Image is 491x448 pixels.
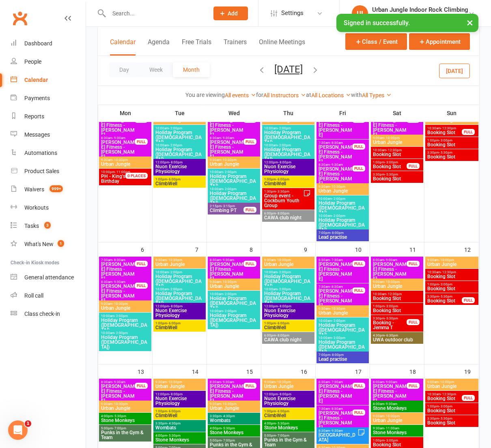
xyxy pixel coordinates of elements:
[114,331,128,335] span: - 2:00pm
[373,280,422,284] span: 9:00am
[373,152,422,157] span: Booking Slot
[318,285,353,289] span: 7:30am
[125,173,148,179] div: 0 PLACES
[276,258,291,262] span: - 10:30pm
[318,258,353,262] span: 6:30am
[167,178,181,181] span: - 6:00pm
[221,158,237,162] span: - 10:30pm
[250,242,261,256] div: 8
[221,280,237,284] span: - 10:30pm
[276,178,289,181] span: - 6:00pm
[278,270,291,274] span: - 2:00pm
[409,242,424,256] div: 11
[209,296,258,311] span: Holiday Program ([DEMOGRAPHIC_DATA])
[278,161,291,164] span: - 8:00pm
[439,139,452,142] span: - 3:00pm
[11,89,86,107] a: Payments
[407,163,420,169] div: FULL
[384,136,400,140] span: - 10:00pm
[135,139,148,145] div: FULL
[385,304,398,308] span: - 3:00pm
[264,258,313,262] span: 9:30am
[278,304,291,308] span: - 8:00pm
[318,307,367,311] span: 9:30am
[264,308,313,318] span: Nuon Exercise Physiology
[24,274,74,281] div: General attendance
[373,304,422,308] span: 1:00pm
[264,262,313,267] span: Urban Jungle
[384,280,400,284] span: - 10:00pm
[209,162,258,167] span: Urban Jungle
[304,242,315,256] div: 9
[24,150,57,156] div: Automations
[24,292,43,299] div: Roll call
[264,181,313,186] span: ClimbWell
[8,420,28,440] iframe: Intercom live chat
[209,191,258,206] span: Holiday Program ([DEMOGRAPHIC_DATA])
[372,6,468,13] div: Urban Jungle Indoor Rock Climbing
[264,190,303,193] span: 1:30pm
[228,10,238,17] span: Add
[24,40,52,47] div: Dashboard
[264,164,313,174] span: Nuon Exercise Physiology
[330,231,344,235] span: - 8:00pm
[427,298,462,303] span: Booking Slot
[101,306,150,311] span: Urban Jungle
[384,258,397,262] span: - 9:00am
[155,274,204,289] span: Holiday Program ([DEMOGRAPHIC_DATA])
[243,261,256,267] div: FULL
[243,139,256,145] div: FULL
[427,142,477,147] span: Booking Slot
[207,105,261,122] th: Wed
[155,181,204,186] span: ClimbWell
[427,258,477,262] span: 9:00am
[385,334,398,337] span: - 6:30pm
[345,33,407,50] button: Class / Event
[101,170,135,174] span: 10:00pm
[264,144,313,147] span: 10:00am
[155,164,204,174] span: Nuon Exercise Physiology
[256,92,263,98] strong: for
[373,118,407,137] span: [PERSON_NAME] Fitness - [PERSON_NAME]
[24,311,60,317] div: Class check-in
[264,193,303,208] span: Group event - Cockburn Youth Group
[330,185,345,189] span: - 10:30pm
[11,53,86,71] a: People
[209,258,244,262] span: 8:30am
[281,4,304,22] span: Settings
[24,186,44,193] div: Waivers
[24,131,50,138] div: Messages
[221,258,234,262] span: - 9:30am
[101,136,135,140] span: 8:30am
[276,322,289,325] span: - 6:00pm
[373,320,407,330] span: Booking - Jemma T
[330,141,343,145] span: - 8:30am
[330,163,343,167] span: - 9:30am
[153,105,207,122] th: Tue
[24,95,50,101] div: Payments
[276,212,289,215] span: - 8:00pm
[112,158,128,162] span: - 10:30pm
[169,270,182,274] span: - 2:00pm
[318,231,367,235] span: 7:00pm
[213,6,248,20] button: Add
[318,197,367,201] span: 10:00am
[155,325,204,330] span: ClimbWell
[101,158,150,162] span: 9:30am
[209,118,244,137] span: [PERSON_NAME] Fitness - [PERSON_NAME]
[155,304,204,308] span: 12:00pm
[11,217,86,235] a: Tasks 3
[11,126,86,144] a: Messages
[264,212,313,215] span: 6:00pm
[109,62,139,77] button: Day
[264,147,313,162] span: Holiday Program ([DEMOGRAPHIC_DATA])
[209,208,244,213] span: Climbing PT
[11,305,86,323] a: Class kiosk mode
[332,319,345,323] span: - 2:00pm
[264,304,313,308] span: 12:00pm
[195,242,207,256] div: 7
[373,334,422,337] span: 4:30pm
[352,144,365,150] div: FULL
[185,92,225,98] strong: You are viewing
[24,168,59,174] div: Product Sales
